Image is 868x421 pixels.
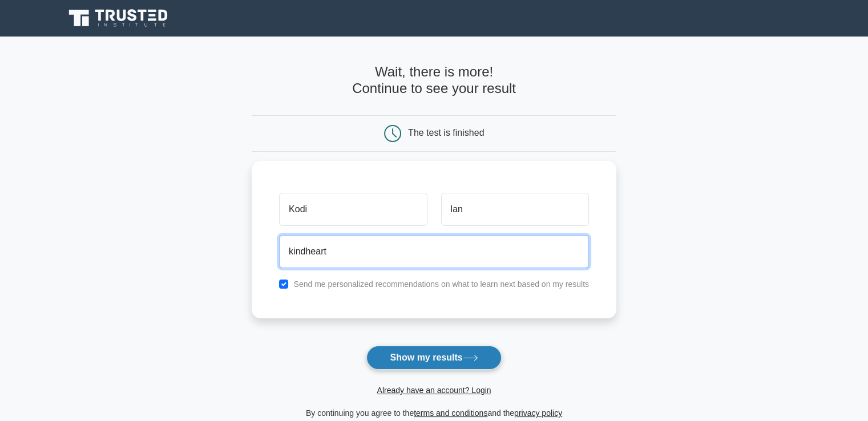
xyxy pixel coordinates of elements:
[366,346,501,370] button: Show my results
[252,64,616,97] h4: Wait, there is more! Continue to see your result
[408,128,484,137] div: The test is finished
[245,406,623,420] div: By continuing you agree to the and the
[414,408,487,418] a: terms and conditions
[514,408,562,418] a: privacy policy
[441,193,589,226] input: Last name
[279,193,427,226] input: First name
[279,235,589,268] input: Email
[377,386,491,395] a: Already have an account? Login
[293,280,589,289] label: Send me personalized recommendations on what to learn next based on my results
